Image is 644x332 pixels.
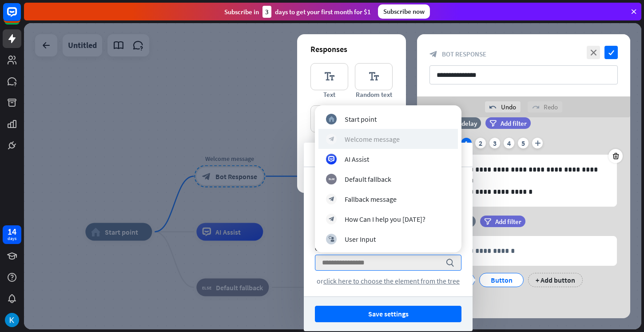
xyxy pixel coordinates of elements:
[487,273,516,287] div: Button
[378,4,430,19] div: Subscribe now
[495,217,521,226] span: Add filter
[461,138,472,148] div: 1
[528,101,562,112] div: Redo
[445,258,454,267] i: search
[442,50,486,58] span: Bot Response
[8,236,16,242] div: days
[489,138,500,148] div: 3
[329,176,334,182] i: block_fallback
[329,216,334,222] i: block_bot_response
[528,273,583,287] div: + Add button
[485,101,521,112] div: Undo
[532,104,539,111] i: redo
[329,196,334,202] i: block_bot_response
[604,46,618,59] i: check
[345,135,400,144] div: Welcome message
[315,244,461,252] div: Go to
[345,175,391,184] div: Default fallback
[504,138,514,148] div: 4
[518,138,529,148] div: 5
[587,46,600,59] i: close
[329,116,334,122] i: home_2
[489,104,497,111] i: undo
[345,235,376,244] div: User Input
[501,119,527,128] span: Add filter
[224,6,371,18] div: Subscribe in days to get your first month for $1
[345,155,369,164] div: AI Assist
[7,4,34,30] button: Open LiveChat chat widget
[345,115,377,124] div: Start point
[329,236,334,242] i: block_user_input
[484,218,491,225] i: filter
[323,276,460,285] span: click here to choose the element from the tree
[345,215,425,224] div: How Can I help you today?
[262,6,271,18] div: 3
[532,138,543,148] i: plus
[475,138,486,148] div: 2
[345,195,397,204] div: Fallback message
[489,120,497,127] i: filter
[3,225,21,244] a: 14 days
[315,306,461,322] button: Save settings
[329,136,334,142] i: block_bot_response
[429,50,437,58] i: block_bot_response
[315,276,461,285] div: or
[8,228,16,236] div: 14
